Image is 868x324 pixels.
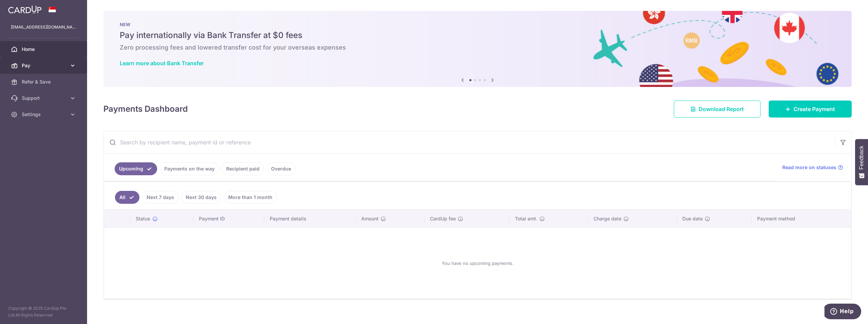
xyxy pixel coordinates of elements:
[752,210,851,228] th: Payment method
[120,30,835,41] h5: Pay internationally via Bank Transfer at $0 fees
[120,43,835,52] h6: Zero processing fees and lowered transfer cost for your overseas expenses
[361,215,379,222] span: Amount
[264,210,356,228] th: Payment details
[8,5,41,14] img: CardUp
[222,162,264,175] a: Recipient paid
[267,162,296,175] a: Overdue
[794,105,835,113] span: Create Payment
[855,139,868,185] button: Feedback - Show survey
[120,60,204,67] a: Learn more about Bank Transfer
[142,191,179,204] a: Next 7 days
[769,101,852,118] a: Create Payment
[22,95,67,102] span: Support
[115,191,139,204] a: All
[104,131,835,153] input: Search by recipient name, payment id or reference
[858,146,865,169] span: Feedback
[22,46,67,53] span: Home
[194,210,264,228] th: Payment ID
[103,11,852,87] img: Bank transfer banner
[824,304,861,321] iframe: Opens a widget where you can find more information
[11,24,76,31] p: [EMAIL_ADDRESS][DOMAIN_NAME]
[682,215,703,222] span: Due date
[430,215,456,222] span: CardUp fee
[782,164,836,171] span: Read more on statuses
[115,162,157,175] a: Upcoming
[103,103,188,115] h4: Payments Dashboard
[22,111,67,118] span: Settings
[120,22,835,27] p: NEW
[674,101,761,118] a: Download Report
[22,62,67,69] span: Pay
[22,78,67,85] span: Refer & Save
[181,191,221,204] a: Next 30 days
[224,191,277,204] a: More than 1 month
[699,105,744,113] span: Download Report
[782,164,843,171] a: Read more on statuses
[515,215,537,222] span: Total amt.
[136,215,150,222] span: Status
[594,215,621,222] span: Charge date
[160,162,219,175] a: Payments on the way
[112,233,843,293] div: You have no upcoming payments.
